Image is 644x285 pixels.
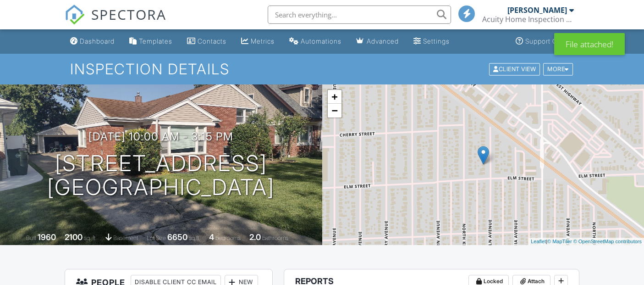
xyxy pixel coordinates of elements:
div: | [528,238,644,246]
div: File attached! [554,33,625,55]
input: Search everything... [268,6,451,24]
span: bathrooms [262,235,288,241]
div: 4 [209,232,214,242]
a: © MapTiler [547,239,572,244]
a: Zoom out [328,104,341,117]
div: More [543,63,573,75]
div: 2100 [65,232,83,242]
a: Settings [410,33,453,50]
div: Templates [139,37,172,45]
img: The Best Home Inspection Software - Spectora [65,5,85,25]
a: Automations (Basic) [286,33,345,50]
div: Client View [489,63,540,75]
div: [PERSON_NAME] [507,6,567,15]
a: Client View [488,65,542,72]
div: Settings [423,37,450,45]
span: sq. ft. [84,235,97,241]
div: Acuity Home Inspection Service [482,15,574,24]
h1: [STREET_ADDRESS] [GEOGRAPHIC_DATA] [47,151,275,200]
span: Built [26,235,36,241]
h3: [DATE] 10:00 am - 3:15 pm [88,130,233,143]
a: Leaflet [531,239,546,244]
span: SPECTORA [91,5,166,24]
a: © OpenStreetMap contributors [573,239,642,244]
div: Automations [301,37,341,45]
a: Advanced [352,33,402,50]
a: Support Center [512,33,578,50]
a: Metrics [237,33,278,50]
div: 1960 [38,232,56,242]
div: Support Center [525,37,574,45]
a: Dashboard [66,33,118,50]
div: Contacts [198,37,226,45]
span: Lot Size [147,235,166,241]
span: sq.ft. [189,235,200,241]
span: basement [113,235,138,241]
div: Advanced [367,37,399,45]
div: 2.0 [249,232,261,242]
div: Dashboard [80,37,115,45]
a: Templates [126,33,176,50]
h1: Inspection Details [70,61,573,77]
div: Metrics [251,37,275,45]
a: Contacts [183,33,230,50]
a: Zoom in [328,90,341,104]
span: bedrooms [215,235,241,241]
a: SPECTORA [65,12,166,32]
div: 6650 [167,232,187,242]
